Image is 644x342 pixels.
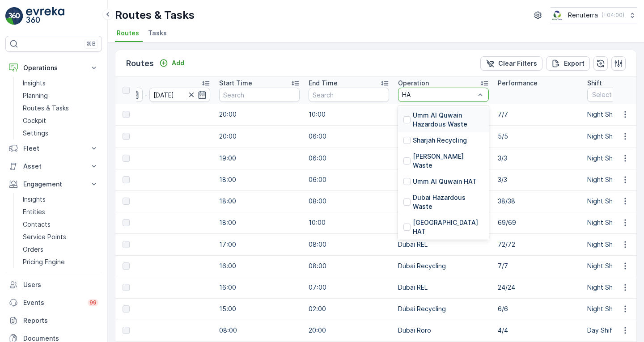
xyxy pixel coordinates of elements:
[587,79,602,88] p: Shift
[398,79,429,88] p: Operation
[5,157,102,175] button: Asset
[304,190,394,212] td: 08:00
[23,258,65,266] p: Pricing Engine
[602,12,624,19] p: ( +04:00 )
[123,111,130,118] div: Toggle Row Selected
[23,144,84,153] p: Fleet
[19,77,102,89] a: Insights
[493,212,583,233] td: 69/69
[23,91,48,100] p: Planning
[117,29,139,38] span: Routes
[394,255,493,277] td: Dubai Recycling
[123,133,130,140] div: Toggle Row Selected
[304,169,394,190] td: 06:00
[77,212,215,233] td: [DATE]
[215,212,304,233] td: 18:00
[304,233,394,255] td: 08:00
[304,125,394,148] td: 06:00
[413,218,483,236] p: [GEOGRAPHIC_DATA] HAT
[5,59,102,77] button: Operations
[546,56,590,71] button: Export
[19,243,102,256] a: Orders
[564,59,585,68] p: Export
[304,212,394,233] td: 10:00
[304,298,394,320] td: 02:00
[413,152,483,170] p: [PERSON_NAME] Waste
[215,190,304,212] td: 18:00
[304,104,394,125] td: 10:00
[493,148,583,169] td: 3/3
[493,277,583,298] td: 24/24
[77,190,215,212] td: [DATE]
[23,162,84,171] p: Asset
[23,63,84,72] p: Operations
[19,193,102,206] a: Insights
[394,125,493,148] td: Dubai Medical
[115,8,195,22] p: Routes & Tasks
[123,262,130,270] div: Toggle Row Selected
[87,40,96,47] p: ⌘B
[23,180,84,189] p: Engagement
[394,277,493,298] td: Dubai REL
[23,316,98,325] p: Reports
[493,169,583,190] td: 3/3
[23,207,45,216] p: Entities
[123,198,130,205] div: Toggle Row Selected
[5,294,102,312] a: Events99
[19,231,102,243] a: Service Points
[23,116,46,125] p: Cockpit
[215,104,304,125] td: 20:00
[23,245,43,254] p: Orders
[215,298,304,320] td: 15:00
[23,298,82,307] p: Events
[394,169,493,190] td: Dubai Medical
[413,193,483,211] p: Dubai Hazardous Waste
[394,148,493,169] td: Dubai Medical
[413,111,483,129] p: Umm Al Quwain Hazardous Waste
[19,218,102,231] a: Contacts
[480,56,542,71] button: Clear Filters
[309,79,338,88] p: End Time
[148,29,167,38] span: Tasks
[493,255,583,277] td: 7/7
[215,169,304,190] td: 18:00
[77,255,215,277] td: [DATE]
[23,195,46,204] p: Insights
[77,233,215,255] td: [DATE]
[5,139,102,157] button: Fleet
[149,88,211,102] input: dd/mm/yyyy
[144,89,148,100] p: -
[493,125,583,148] td: 5/5
[123,219,130,226] div: Toggle Row Selected
[123,327,130,334] div: Toggle Row Selected
[19,114,102,127] a: Cockpit
[309,88,389,102] input: Search
[123,241,130,248] div: Toggle Row Selected
[215,233,304,255] td: 17:00
[394,190,493,212] td: Dubai REL
[219,79,252,88] p: Start Time
[19,256,102,268] a: Pricing Engine
[493,233,583,255] td: 72/72
[77,104,215,125] td: [DATE]
[219,88,300,102] input: Search
[304,255,394,277] td: 08:00
[394,298,493,320] td: Dubai Recycling
[5,175,102,193] button: Engagement
[77,298,215,320] td: [DATE]
[23,280,98,289] p: Users
[304,148,394,169] td: 06:00
[123,176,130,183] div: Toggle Row Selected
[23,220,51,229] p: Contacts
[26,7,64,25] img: logo_light-DOdMpM7g.png
[551,7,637,23] button: Renuterra(+04:00)
[413,177,477,186] p: Umm Al Quwain HAT
[551,10,564,20] img: Screenshot_2024-07-26_at_13.33.01.png
[394,320,493,341] td: Dubai Roro
[413,136,467,145] p: Sharjah Recycling
[77,125,215,148] td: [DATE]
[23,129,48,138] p: Settings
[19,102,102,114] a: Routes & Tasks
[89,299,97,306] p: 99
[304,277,394,298] td: 07:00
